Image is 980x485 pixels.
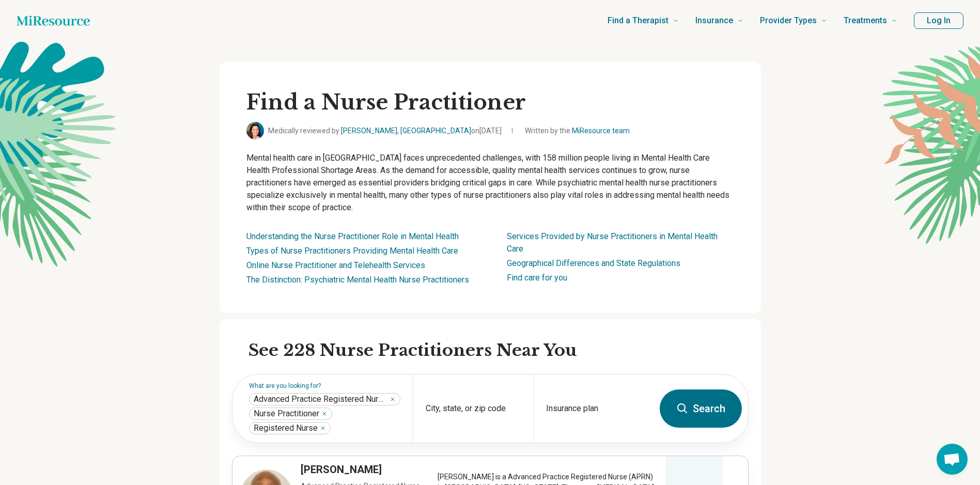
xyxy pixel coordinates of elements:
label: What are you looking for? [249,383,400,389]
a: Find care for you [507,273,567,283]
span: Registered Nurse [254,423,318,433]
div: Open chat [937,444,968,475]
div: Advanced Practice Registered Nurse (APRN) [249,393,400,405]
button: Search [660,389,742,428]
span: Provider Types [760,13,817,28]
span: Treatments [844,13,887,28]
p: Mental health care in [GEOGRAPHIC_DATA] faces unprecedented challenges, with 158 million people l... [246,152,734,214]
span: Advanced Practice Registered Nurse (APRN) [254,394,387,404]
a: Home page [17,10,90,31]
a: Online Nurse Practitioner and Telehealth Services [246,260,425,270]
span: Insurance [695,13,733,28]
a: MiResource team [572,127,630,135]
h1: Find a Nurse Practitioner [246,89,734,116]
span: Medically reviewed by [268,126,502,136]
button: Log In [914,12,963,29]
a: [PERSON_NAME], [GEOGRAPHIC_DATA] [341,127,471,135]
a: The Distinction: Psychiatric Mental Health Nurse Practitioners [246,275,469,285]
h2: See 228 Nurse Practitioners Near You [248,340,749,362]
button: Registered Nurse [320,425,326,431]
span: Find a Therapist [608,13,668,28]
a: Understanding the Nurse Practitioner Role in Mental Health [246,231,459,241]
div: Nurse Practitioner [249,408,332,420]
span: Nurse Practitioner [254,409,319,419]
button: Nurse Practitioner [321,411,328,417]
a: Services Provided by Nurse Practitioners in Mental Health Care [507,231,718,254]
div: Registered Nurse [249,422,331,434]
span: on [DATE] [471,127,502,135]
a: Geographical Differences and State Regulations [507,258,680,268]
button: Advanced Practice Registered Nurse (APRN) [390,396,396,402]
span: Written by the [525,126,630,136]
a: Types of Nurse Practitioners Providing Mental Health Care [246,246,458,256]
